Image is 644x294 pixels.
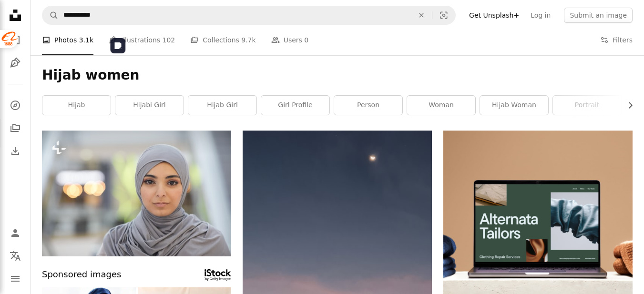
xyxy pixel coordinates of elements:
button: Visual search [432,6,455,24]
a: Explore [6,96,25,115]
button: scroll list to the right [622,96,633,115]
span: 0 [304,35,308,45]
h1: Hijab women [42,67,633,84]
a: hijabi girl [115,96,184,115]
button: Clear [411,6,432,24]
a: Get Unsplash+ [463,8,525,23]
a: girl profile [261,96,329,115]
a: hijab girl [188,96,256,115]
span: Sponsored images [42,268,121,282]
button: Submit an image [564,8,633,23]
a: person [334,96,402,115]
a: Close up portrait of beautiful Middle-Eastern woman wearing grey headscarf while standing in city... [42,189,231,198]
button: Menu [6,269,25,288]
a: Collections [6,119,25,138]
a: woman [407,96,475,115]
a: Download History [6,142,25,161]
a: Illustrations [6,53,25,72]
button: Language [6,246,25,265]
a: Users 0 [271,25,309,55]
a: hijab woman [480,96,548,115]
a: Log in [525,8,556,23]
span: 102 [163,35,175,45]
button: Filters [600,25,633,55]
button: Search Unsplash [42,6,59,24]
a: Illustrations 102 [109,25,175,55]
a: Log in / Sign up [6,223,25,243]
a: hijab [42,96,111,115]
form: Find visuals sitewide [42,6,456,25]
a: Collections 9.7k [190,25,256,55]
span: 9.7k [241,35,256,45]
a: portrait [553,96,621,115]
img: Close up portrait of beautiful Middle-Eastern woman wearing grey headscarf while standing in city... [42,131,231,256]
